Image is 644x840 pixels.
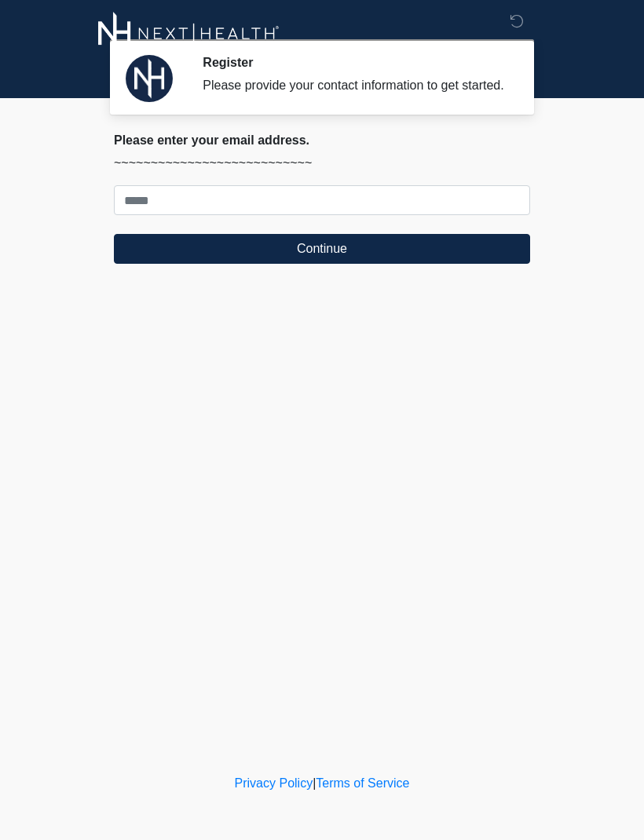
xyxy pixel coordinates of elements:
img: Next-Health Logo [98,12,280,55]
div: Please provide your contact information to get started. [203,76,507,95]
a: Terms of Service [316,776,409,790]
button: Continue [114,234,530,264]
a: Privacy Policy [235,776,313,790]
h2: Please enter your email address. [114,133,530,148]
p: ~~~~~~~~~~~~~~~~~~~~~~~~~~~ [114,154,530,173]
img: Agent Avatar [126,55,173,102]
a: | [313,776,316,790]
